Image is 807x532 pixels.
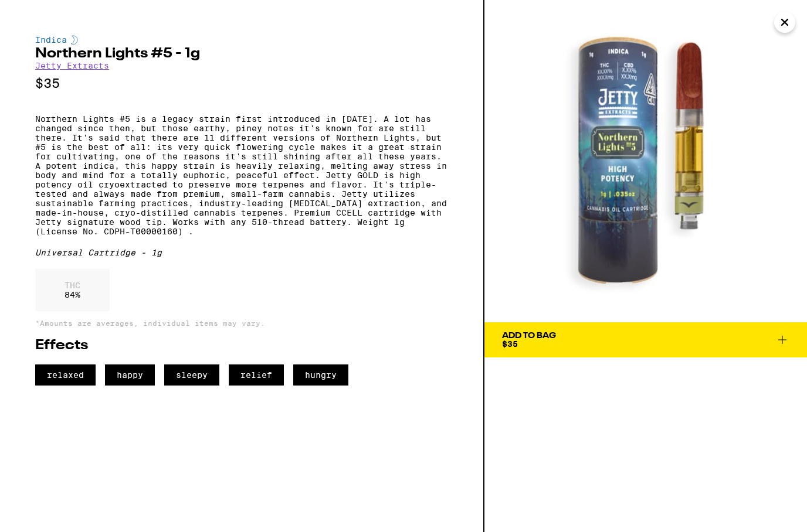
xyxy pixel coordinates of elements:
a: Jetty Extracts [35,61,109,70]
button: Close [774,12,795,33]
p: $35 [35,76,448,91]
span: sleepy [164,364,219,386]
div: Universal Cartridge - 1g [35,248,448,257]
img: indicaColor.svg [71,35,78,45]
h2: Northern Lights #5 - 1g [35,47,448,61]
div: Indica [35,35,448,45]
span: relaxed [35,364,96,386]
span: $35 [502,339,518,349]
p: THC [65,281,80,290]
span: hungry [293,364,348,386]
button: Add To Bag$35 [484,322,807,357]
p: *Amounts are averages, individual items may vary. [35,319,448,327]
h2: Effects [35,339,448,353]
p: Northern Lights #5 is a legacy strain first introduced in [DATE]. A lot has changed since then, b... [35,114,448,236]
div: Add To Bag [502,332,556,340]
span: happy [105,364,155,386]
span: relief [229,364,284,386]
div: 84 % [35,269,110,311]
